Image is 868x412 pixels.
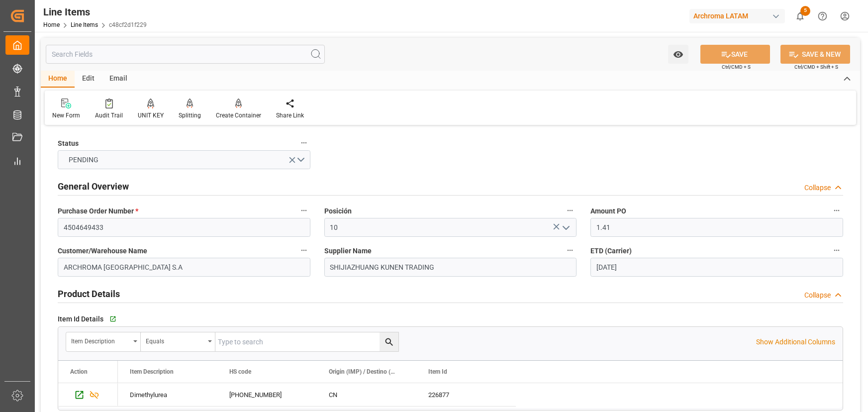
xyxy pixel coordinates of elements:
[64,155,103,165] span: PENDING
[700,45,770,64] button: SAVE
[102,71,135,88] div: Email
[324,206,352,216] span: Posición
[297,204,310,217] button: Purchase Order Number *
[329,368,395,375] span: Origin (IMP) / Destino (EXPO)
[146,334,204,346] div: Equals
[75,71,102,88] div: Edit
[780,45,850,64] button: SAVE & NEW
[215,332,398,351] input: Type to search
[297,244,310,257] button: Customer/Warehouse Name
[217,383,317,406] div: [PHONE_NUMBER]
[58,314,103,324] span: Item Id Details
[324,246,372,256] span: Supplier Name
[564,244,577,257] button: Supplier Name
[58,206,138,216] span: Purchase Order Number
[590,246,632,256] span: ETD (Carrier)
[722,63,751,71] span: Ctrl/CMD + S
[43,21,60,28] a: Home
[58,138,79,149] span: Status
[428,368,447,375] span: Item Id
[804,290,831,301] div: Collapse
[70,368,88,375] div: Action
[590,206,626,216] span: Amount PO
[811,5,834,27] button: Help Center
[380,332,398,351] button: search button
[416,383,516,406] div: 226877
[58,150,310,169] button: open menu
[118,383,516,407] div: Press SPACE to select this row.
[43,4,147,19] div: Line Items
[558,220,573,235] button: open menu
[66,332,141,351] button: open menu
[216,111,261,120] div: Create Container
[41,71,75,88] div: Home
[58,383,118,407] div: Press SPACE to select this row.
[668,45,688,64] button: open menu
[58,287,120,301] h2: Product Details
[58,180,129,193] h2: General Overview
[130,368,174,375] span: Item Description
[564,204,577,217] button: Posición
[95,111,123,120] div: Audit Trail
[689,6,789,25] button: Archroma LATAM
[789,5,811,27] button: show 5 new notifications
[58,246,147,256] span: Customer/Warehouse Name
[141,332,215,351] button: open menu
[830,244,843,257] button: ETD (Carrier)
[317,383,416,406] div: CN
[229,368,251,375] span: HS code
[71,334,130,346] div: Item Description
[52,111,80,120] div: New Form
[794,63,838,71] span: Ctrl/CMD + Shift + S
[756,337,835,347] p: Show Additional Columns
[179,111,201,120] div: Splitting
[276,111,304,120] div: Share Link
[830,204,843,217] button: Amount PO
[297,136,310,149] button: Status
[804,183,831,193] div: Collapse
[689,9,785,23] div: Archroma LATAM
[138,111,164,120] div: UNIT KEY
[590,258,843,277] input: DD-MM-YYYY
[324,218,577,237] input: Type to search/select
[800,6,810,16] span: 5
[46,45,325,64] input: Search Fields
[71,21,98,28] a: Line Items
[118,383,217,406] div: Dimethylurea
